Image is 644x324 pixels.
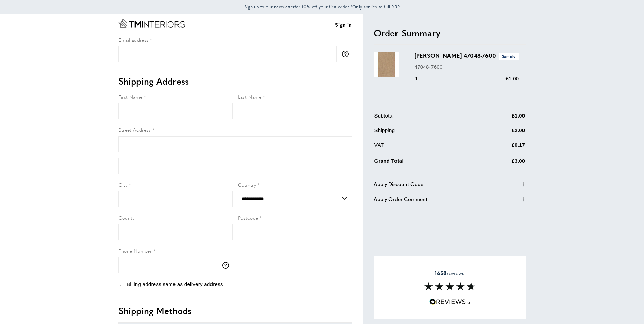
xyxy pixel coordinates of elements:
[374,126,478,140] td: Shipping
[429,299,470,305] img: Reviews.io 5 stars
[374,112,478,125] td: Subtotal
[415,52,519,60] h3: [PERSON_NAME] 47048-7600
[342,51,352,57] button: More information
[478,156,525,170] td: £3.00
[435,269,446,277] strong: 1658
[478,126,525,140] td: £2.00
[118,126,151,133] span: Street Address
[118,93,143,100] span: First Name
[415,75,428,83] div: 1
[238,93,262,100] span: Last Name
[335,21,352,29] a: Sign in
[478,112,525,125] td: £1.00
[424,282,475,290] img: Reviews section
[435,270,464,276] span: reviews
[374,195,427,203] span: Apply Order Comment
[120,282,124,286] input: Billing address same as delivery address
[374,141,478,154] td: VAT
[118,181,128,188] span: City
[244,4,400,10] span: for 10% off your first order *Only applies to full RRP
[118,75,352,87] h2: Shipping Address
[505,76,519,82] span: £1.00
[374,156,478,170] td: Grand Total
[499,53,519,60] span: Sample
[118,305,352,317] h2: Shipping Methods
[244,4,295,10] span: Sign up to our newsletter
[127,281,223,287] span: Billing address same as delivery address
[118,36,149,43] span: Email address
[374,27,526,39] h2: Order Summary
[222,262,233,269] button: More information
[118,19,185,28] a: Go to Home page
[118,247,152,254] span: Phone Number
[374,180,423,188] span: Apply Discount Code
[478,141,525,154] td: £0.17
[415,63,519,71] p: 47048-7600
[238,214,258,221] span: Postcode
[244,3,295,10] a: Sign up to our newsletter
[374,52,399,77] img: Galbo 47048-7600
[238,181,256,188] span: Country
[118,214,135,221] span: County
